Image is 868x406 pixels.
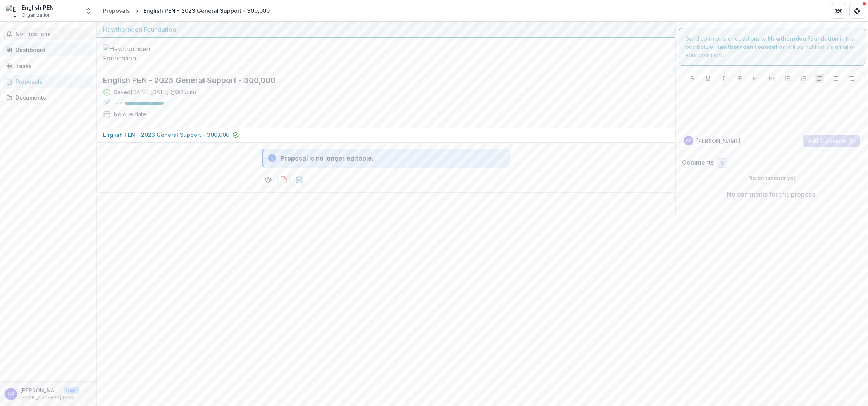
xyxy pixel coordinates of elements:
span: Notifications [15,31,90,38]
div: Charlotte Aston [7,391,14,396]
button: Ordered List [799,74,808,83]
p: No comments yet [682,174,862,182]
button: Get Help [849,3,865,19]
button: Align Right [847,74,856,83]
a: Documents [3,91,93,104]
button: Bullet List [783,74,792,83]
strong: Hawthornden Foundation [768,35,839,42]
div: No due date [114,110,146,118]
h2: Comments [682,159,714,166]
button: Preview e80c24f3-08bd-4064-8f4d-90fe56517a33-0.pdf [262,174,274,186]
button: Bold [687,74,697,83]
button: Italicize [719,74,728,83]
p: [PERSON_NAME] [20,386,60,394]
p: No comments for this proposal [727,190,817,199]
button: Open entity switcher [83,3,94,19]
button: Partners [831,3,846,19]
strong: Hawthornden Foundation [715,43,786,50]
a: Tasks [3,59,93,72]
div: Hawthornden Foundation [103,25,669,34]
div: Proposal is no longer editable. [281,154,374,163]
a: Dashboard [3,43,93,56]
button: Add Comment [803,135,860,147]
a: Proposals [3,75,93,88]
div: English PEN [22,3,54,12]
button: Notifications [3,28,93,40]
a: Proposals [100,5,133,16]
div: English PEN - 2023 General Support - 300,000 [143,7,270,15]
div: Send comments or questions to in the box below. will be notified via email of your comment. [679,28,865,66]
span: Organization [22,12,51,19]
p: [PERSON_NAME] [696,137,741,145]
nav: breadcrumb [100,5,273,16]
button: download-proposal [277,174,290,186]
button: Align Center [831,74,840,83]
button: download-proposal [293,174,305,186]
div: Documents [15,93,87,102]
h2: English PEN - 2023 General Support - 300,000 [103,76,657,85]
button: Heading 1 [751,74,761,83]
button: Strike [735,74,744,83]
div: Tasks [15,62,87,70]
button: More [83,389,92,399]
div: Dashboard [15,46,87,54]
div: Proposals [103,7,130,15]
div: Charlotte Aston [686,139,691,143]
p: User [64,387,79,394]
div: Proposals [15,78,87,86]
p: [EMAIL_ADDRESS][DOMAIN_NAME] [20,394,79,401]
button: Underline [703,74,713,83]
button: Align Left [815,74,824,83]
button: Heading 2 [767,74,777,83]
p: English PEN - 2023 General Support - 300,000 [103,131,229,139]
img: English PEN [6,5,19,17]
span: 0 [720,160,724,166]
